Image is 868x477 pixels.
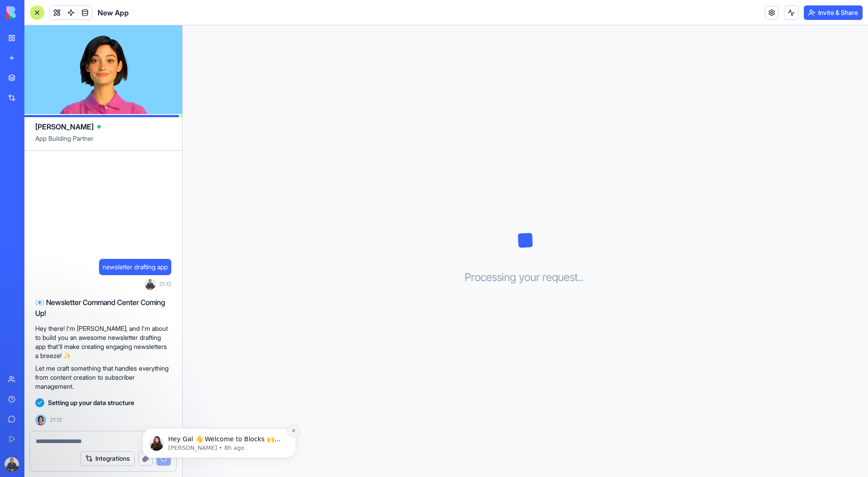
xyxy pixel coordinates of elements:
span: . [578,270,581,285]
span: New App [98,7,129,18]
h3: Processing your request [465,270,586,285]
img: logo [6,6,62,19]
span: 21:12 [159,281,171,288]
h2: 📧 Newsletter Command Center Coming Up! [35,297,171,319]
span: newsletter drafting app [103,262,168,272]
span: App Building Partner [35,134,171,150]
button: Dismiss notification [159,54,170,66]
span: . [581,270,584,285]
span: [PERSON_NAME] [35,121,94,132]
span: 21:12 [50,416,62,424]
img: ACg8ocK0ZZ79tusWMWeoIvOFE8aXmGpuIfo7nPibXGvhJbzD1mzKNMM=s96-c [5,457,19,472]
p: Let me craft something that handles everything from content creation to subscriber management. [35,364,171,391]
img: Profile image for Shelly [20,65,35,80]
img: Ella_00000_wcx2te.png [35,415,46,425]
button: Integrations [80,451,135,466]
p: Hey there! I'm [PERSON_NAME], and I'm about to build you an awesome newsletter drafting app that'... [35,324,171,360]
img: ACg8ocK0ZZ79tusWMWeoIvOFE8aXmGpuIfo7nPibXGvhJbzD1mzKNMM=s96-c [145,279,156,290]
iframe: Intercom notifications message [129,371,310,472]
span: Setting up your data structure [48,398,134,407]
p: Hey Gal 👋 Welcome to Blocks 🙌 I'm here if you have any questions! [39,64,156,73]
button: Invite & Share [804,5,863,20]
p: Message from Shelly, sent 8h ago [39,73,156,81]
div: message notification from Shelly, 8h ago. Hey Gal 👋 Welcome to Blocks 🙌 I'm here if you have any ... [14,57,167,87]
